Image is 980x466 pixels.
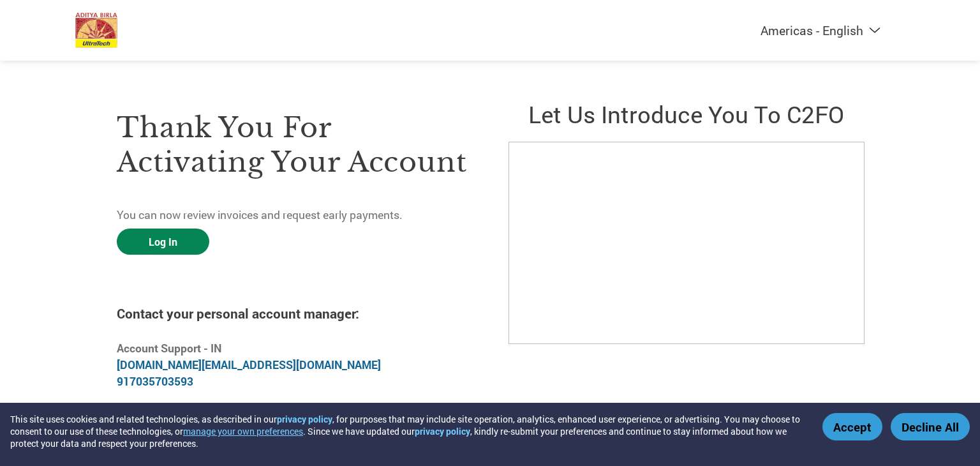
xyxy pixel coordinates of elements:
a: privacy policy [415,425,470,437]
a: [DOMAIN_NAME][EMAIL_ADDRESS][DOMAIN_NAME] [117,357,381,372]
button: Accept [822,413,882,440]
a: 917035703593 [117,374,193,389]
h3: Thank you for activating your account [117,110,471,179]
a: Log In [117,229,209,255]
button: manage your own preferences [183,425,303,437]
img: UltraTech [75,13,117,48]
iframe: C2FO Introduction Video [509,142,865,344]
p: You can now review invoices and request early payments. [117,207,471,223]
div: This site uses cookies and related technologies, as described in our , for purposes that may incl... [10,413,804,449]
h2: Let us introduce you to C2FO [509,98,863,130]
h4: Contact your personal account manager: [117,304,471,322]
a: privacy policy [277,413,332,425]
button: Decline All [891,413,970,440]
b: Account Support - IN [117,341,221,356]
